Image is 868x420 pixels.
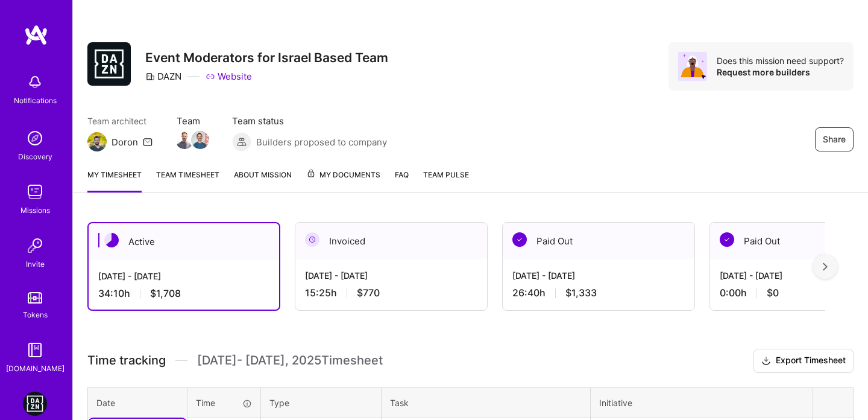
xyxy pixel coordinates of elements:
div: [DOMAIN_NAME] [6,362,64,375]
div: DAZN [145,70,181,83]
a: Team Pulse [423,168,469,192]
h3: Event Moderators for Israel Based Team [145,50,388,65]
span: Team architect [87,115,153,127]
a: Team timesheet [156,168,219,192]
img: Team Architect [87,132,107,151]
img: Invite [23,234,47,258]
img: Team Member Avatar [175,131,193,149]
button: Export Timesheet [753,349,854,373]
div: Initiative [599,396,804,409]
span: $1,333 [565,287,597,299]
img: logo [24,24,48,46]
a: FAQ [395,168,409,192]
div: Missions [20,204,50,217]
div: Doron [112,136,138,148]
button: Share [815,127,854,151]
img: Builders proposed to company [232,132,251,151]
a: My Documents [306,168,380,192]
img: Invoiced [305,232,319,247]
i: icon Mail [143,137,153,147]
span: $1,708 [150,287,181,300]
div: Invite [26,258,45,270]
span: My Documents [306,168,380,182]
div: Notifications [14,94,57,107]
span: Share [823,133,846,145]
span: $770 [357,287,380,299]
span: Builders proposed to company [256,136,387,148]
img: tokens [28,292,42,304]
div: Paid Out [503,223,694,259]
img: guide book [23,338,47,362]
img: Avatar [678,52,707,81]
img: discovery [23,126,47,150]
div: Tokens [23,308,48,321]
span: Time tracking [87,353,166,368]
div: Request more builders [717,66,844,78]
div: 26:40 h [512,287,685,299]
span: $0 [767,287,779,299]
img: right [823,262,828,271]
img: Company Logo [87,42,131,86]
div: Time [196,396,252,409]
div: Discovery [18,150,52,163]
a: About Mission [234,168,292,192]
th: Task [382,387,591,418]
div: 15:25 h [305,287,477,299]
a: Team Member Avatar [192,130,208,150]
th: Date [88,387,187,418]
img: Active [104,233,119,247]
img: Team Member Avatar [191,131,209,149]
div: Invoiced [295,223,487,259]
a: Team Member Avatar [177,130,192,150]
img: DAZN: Event Moderators for Israel Based Team [23,392,47,416]
div: [DATE] - [DATE] [305,269,477,282]
i: icon CompanyGray [145,72,155,81]
div: Does this mission need support? [717,55,844,66]
img: bell [23,70,47,94]
span: Team status [232,115,387,127]
img: teamwork [23,180,47,204]
div: [DATE] - [DATE] [98,270,269,282]
div: Active [89,223,279,260]
a: My timesheet [87,168,142,192]
div: 34:10 h [98,287,269,300]
img: Paid Out [512,232,527,247]
th: Type [261,387,382,418]
span: Team Pulse [423,170,469,179]
a: Website [206,70,252,83]
span: Team [177,115,208,127]
a: DAZN: Event Moderators for Israel Based Team [20,392,50,416]
div: [DATE] - [DATE] [512,269,685,282]
img: Paid Out [720,232,734,247]
span: [DATE] - [DATE] , 2025 Timesheet [197,353,383,368]
i: icon Download [761,355,771,367]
